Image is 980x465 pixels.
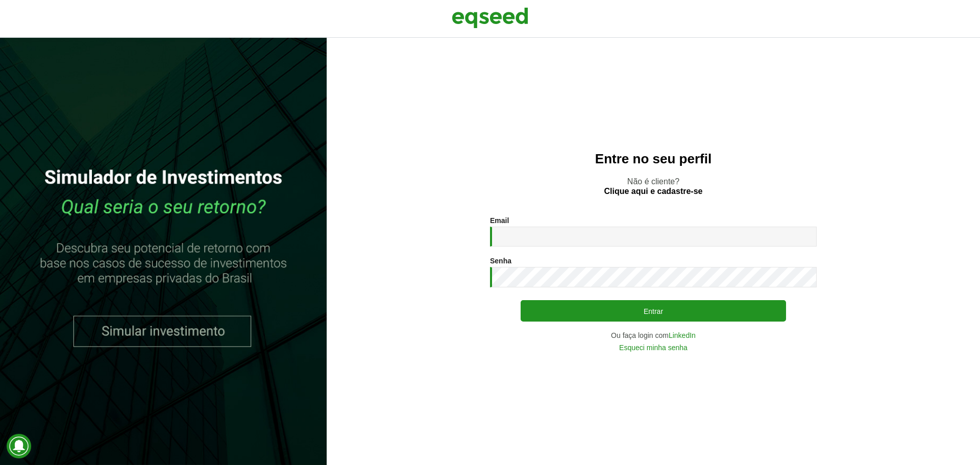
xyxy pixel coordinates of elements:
a: LinkedIn [669,332,696,339]
h2: Entre no seu perfil [347,152,960,166]
p: Não é cliente? [347,177,960,196]
div: Ou faça login com [490,332,817,339]
button: Entrar [521,300,786,322]
label: Email [490,217,509,224]
label: Senha [490,257,511,264]
a: Esqueci minha senha [619,344,688,351]
img: EqSeed Logo [452,5,528,31]
a: Clique aqui e cadastre-se [604,187,703,195]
